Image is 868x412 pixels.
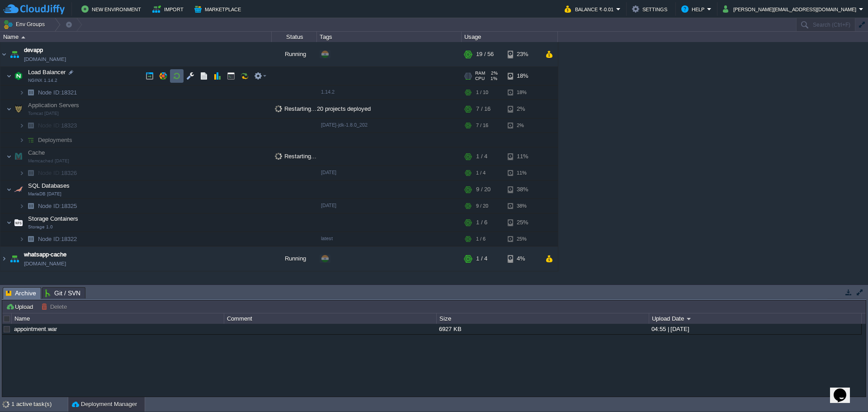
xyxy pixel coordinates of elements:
span: 18323 [37,122,78,129]
a: CacheMemcached [DATE] [27,149,46,156]
img: AMDAwAAAACH5BAEAAAAALAAAAAABAAEAAAICRAEAOw== [19,232,24,246]
span: Cache [27,149,46,156]
a: Node ID:18326 [37,169,78,177]
button: Env Groups [3,18,48,31]
img: AMDAwAAAACH5BAEAAAAALAAAAAABAAEAAAICRAEAOw== [12,147,25,166]
img: AMDAwAAAACH5BAEAAAAALAAAAAABAAEAAAICRAEAOw== [24,199,37,213]
img: AMDAwAAAACH5BAEAAAAALAAAAAABAAEAAAICRAEAOw== [24,118,37,133]
div: Name [12,313,224,324]
a: Node ID:18321 [37,89,78,96]
div: 7 / 16 [476,118,488,133]
div: Usage [462,32,557,42]
span: 18325 [37,202,78,210]
button: Import [152,4,186,14]
img: AMDAwAAAACH5BAEAAAAALAAAAAABAAEAAAICRAEAOw== [19,118,24,133]
a: Load BalancerNGINX 1.14.2 [27,69,67,76]
span: 18321 [37,89,78,96]
span: 2% [489,71,498,76]
img: AMDAwAAAACH5BAEAAAAALAAAAAABAAEAAAICRAEAOw== [12,180,25,199]
div: 9 / 20 [476,199,488,213]
button: [PERSON_NAME][EMAIL_ADDRESS][DOMAIN_NAME] [723,4,859,14]
img: AMDAwAAAACH5BAEAAAAALAAAAAABAAEAAAICRAEAOw== [0,246,8,271]
button: Help [681,4,707,14]
img: AMDAwAAAACH5BAEAAAAALAAAAAABAAEAAAICRAEAOw== [6,213,12,232]
div: 11% [508,147,537,166]
button: Balance ₹-0.01 [565,4,616,14]
span: 1.14.2 [321,89,335,95]
span: Load Balancer [27,68,67,76]
span: Restarting... [275,153,316,160]
a: Storage ContainersStorage 1.0 [27,215,80,222]
div: 19 / 56 [476,42,494,66]
div: Running [272,42,317,66]
div: 2% [508,100,537,118]
span: CPU [475,76,485,81]
button: Marketplace [194,4,244,14]
div: 23% [508,42,537,66]
div: 04:55 | [DATE] [649,324,861,334]
iframe: chat widget [830,376,859,403]
div: 2% [508,118,537,133]
img: AMDAwAAAACH5BAEAAAAALAAAAAABAAEAAAICRAEAOw== [0,42,8,66]
img: AMDAwAAAACH5BAEAAAAALAAAAAABAAEAAAICRAEAOw== [6,180,12,199]
img: CloudJiffy [3,4,65,15]
div: 20 projects deployed [317,100,462,118]
span: [DATE]-jdk-1.8.0_202 [321,122,368,128]
a: Node ID:18325 [37,202,78,210]
div: 1 / 4 [476,166,486,180]
div: 25% [508,232,537,246]
button: Upload [6,303,36,311]
img: AMDAwAAAACH5BAEAAAAALAAAAAABAAEAAAICRAEAOw== [12,213,25,232]
div: 38% [508,199,537,213]
span: Node ID: [38,122,61,129]
img: AMDAwAAAACH5BAEAAAAALAAAAAABAAEAAAICRAEAOw== [6,100,12,118]
span: Storage 1.0 [28,224,53,230]
a: Node ID:18323 [37,122,78,129]
img: AMDAwAAAACH5BAEAAAAALAAAAAABAAEAAAICRAEAOw== [24,133,37,147]
div: 1 / 4 [476,246,487,271]
div: Comment [225,313,436,324]
img: AMDAwAAAACH5BAEAAAAALAAAAAABAAEAAAICRAEAOw== [6,67,12,85]
div: Upload Date [650,313,861,324]
span: 18322 [37,235,78,243]
div: 38% [508,180,537,199]
span: latest [321,236,333,241]
span: [DOMAIN_NAME] [24,259,66,268]
div: Size [437,313,649,324]
span: Node ID: [38,170,61,176]
img: AMDAwAAAACH5BAEAAAAALAAAAAABAAEAAAICRAEAOw== [19,166,24,180]
div: 7 / 16 [476,100,491,118]
div: Status [272,32,316,42]
img: AMDAwAAAACH5BAEAAAAALAAAAAABAAEAAAICRAEAOw== [19,133,24,147]
div: 6927 KB [437,324,648,334]
span: NGINX 1.14.2 [28,78,57,83]
span: Restarting... [275,105,316,112]
img: AMDAwAAAACH5BAEAAAAALAAAAAABAAEAAAICRAEAOw== [12,100,25,118]
span: Deployments [37,136,74,144]
span: Application Servers [27,101,80,109]
span: 1% [488,76,497,81]
div: 11% [508,166,537,180]
div: 25% [508,213,537,232]
span: Archive [6,288,36,299]
img: AMDAwAAAACH5BAEAAAAALAAAAAABAAEAAAICRAEAOw== [8,246,21,271]
a: appointment.war [14,326,57,332]
img: AMDAwAAAACH5BAEAAAAALAAAAAABAAEAAAICRAEAOw== [12,67,25,85]
div: 18% [508,67,537,85]
div: 18% [508,85,537,99]
img: AMDAwAAAACH5BAEAAAAALAAAAAABAAEAAAICRAEAOw== [24,85,37,99]
div: 1 / 6 [476,232,486,246]
img: AMDAwAAAACH5BAEAAAAALAAAAAABAAEAAAICRAEAOw== [24,232,37,246]
a: whatsapp-cache [24,250,66,259]
div: Running [272,246,317,271]
a: Application ServersTomcat [DATE] [27,102,80,109]
span: [DATE] [321,170,336,175]
button: New Environment [81,4,144,14]
img: AMDAwAAAACH5BAEAAAAALAAAAAABAAEAAAICRAEAOw== [21,36,25,38]
div: Name [1,32,271,42]
span: Storage Containers [27,215,80,223]
div: Tags [317,32,461,42]
button: Delete [41,303,70,311]
div: 1 / 4 [476,147,487,166]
